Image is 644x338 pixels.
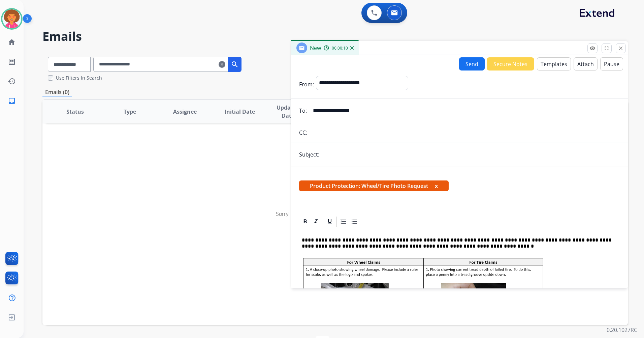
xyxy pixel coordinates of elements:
[299,129,307,137] p: CC:
[66,108,84,116] span: Status
[459,57,485,71] button: Send
[273,104,303,120] span: Updated Date
[2,9,21,28] img: avatar
[435,182,438,190] button: x
[600,57,623,71] button: Pause
[124,108,136,116] span: Type
[42,30,628,43] h2: Emails
[219,60,225,68] mat-icon: clear
[299,150,319,159] p: Subject:
[8,77,16,85] mat-icon: history
[8,97,16,105] mat-icon: inbox
[299,107,307,115] p: To:
[310,44,321,52] span: New
[173,108,197,116] span: Assignee
[299,80,314,88] p: From:
[300,217,310,227] div: Bold
[339,217,349,227] div: Ordered List
[618,45,624,51] mat-icon: close
[607,326,637,334] p: 0.20.1027RC
[487,57,534,71] button: Secure Notes
[537,57,571,71] button: Templates
[299,180,449,191] span: Product Protection: Wheel/Tire Photo Request
[311,217,321,227] div: Italic
[8,58,16,66] mat-icon: list_alt
[332,46,348,51] span: 00:00:10
[8,38,16,46] mat-icon: home
[225,108,255,116] span: Initial Date
[589,45,595,51] mat-icon: remove_red_eye
[231,60,239,68] mat-icon: search
[325,217,335,227] div: Underline
[574,57,598,71] button: Attach
[56,75,102,81] label: Use Filters In Search
[604,45,610,51] mat-icon: fullscreen
[276,210,389,218] span: Sorry! There are no emails to display for current
[349,217,359,227] div: Bullet List
[42,88,72,96] p: Emails (0)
